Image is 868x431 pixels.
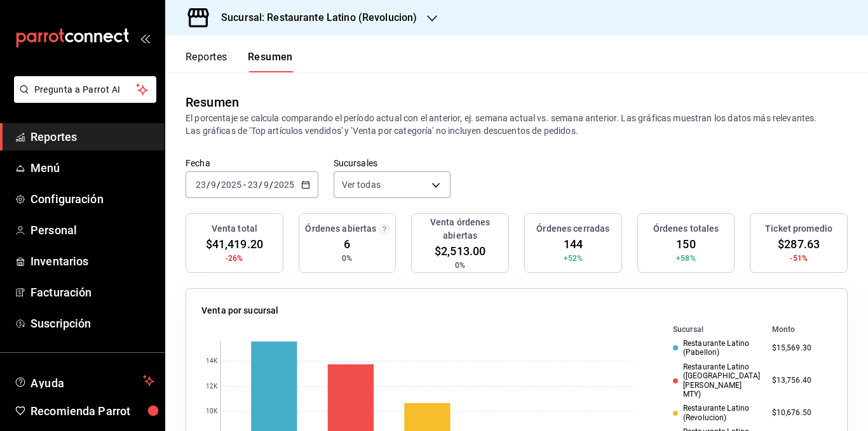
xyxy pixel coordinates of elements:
[220,180,242,190] input: ----
[767,336,832,360] td: $15,569.30
[31,315,154,332] span: Suscripción
[767,322,832,336] th: Monto
[9,92,156,105] a: Pregunta a Parrot AI
[417,216,503,242] h3: Venta órdenes abiertas
[186,159,318,168] label: Fecha
[673,339,762,357] div: Restaurante Latino (Pabellon)
[778,235,820,253] span: $287.63
[207,180,210,190] span: /
[186,112,848,137] p: El porcentaje se calcula comparando el período actual con el anterior, ej. semana actual vs. sema...
[767,360,832,402] td: $13,756.40
[342,178,381,191] span: Ver todas
[31,402,154,420] span: Recomienda Parrot
[673,404,762,422] div: Restaurante Latino (Revolucion)
[186,51,293,72] div: navigation tabs
[210,180,217,190] input: --
[263,180,269,190] input: --
[273,180,295,190] input: ----
[14,76,156,103] button: Pregunta a Parrot AI
[212,222,257,235] h3: Venta total
[31,190,154,208] span: Configuración
[435,242,485,260] span: $2,513.00
[248,51,293,72] button: Resumen
[211,10,417,25] h3: Sucursal: Restaurante Latino (Revolucion)
[243,180,246,190] span: -
[765,222,832,235] h3: Ticket promedio
[31,373,138,388] span: Ayuda
[455,260,465,271] span: 0%
[259,180,262,190] span: /
[201,304,278,317] p: Venta por sucursal
[247,180,259,190] input: --
[140,33,150,43] button: open_drawer_menu
[673,362,762,399] div: Restaurante Latino ([GEOGRAPHIC_DATA][PERSON_NAME] MTY)
[186,93,239,112] div: Resumen
[536,222,609,235] h3: Órdenes cerradas
[767,401,832,425] td: $10,676.50
[206,383,218,390] text: 12K
[31,253,154,270] span: Inventarios
[31,128,154,145] span: Reportes
[269,180,273,190] span: /
[564,235,583,253] span: 144
[206,235,263,253] span: $41,419.20
[186,51,227,72] button: Reportes
[790,253,808,264] span: -51%
[653,322,767,336] th: Sucursal
[334,159,451,168] label: Sucursales
[676,253,696,264] span: +58%
[305,222,376,235] h3: Órdenes abiertas
[31,222,154,239] span: Personal
[195,180,207,190] input: --
[676,235,695,253] span: 150
[564,253,583,264] span: +52%
[342,253,352,264] span: 0%
[344,235,350,253] span: 6
[217,180,220,190] span: /
[31,159,154,176] span: Menú
[206,358,218,365] text: 14K
[31,284,154,301] span: Facturación
[226,253,243,264] span: -26%
[653,222,719,235] h3: Órdenes totales
[206,408,218,415] text: 10K
[34,83,137,96] span: Pregunta a Parrot AI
